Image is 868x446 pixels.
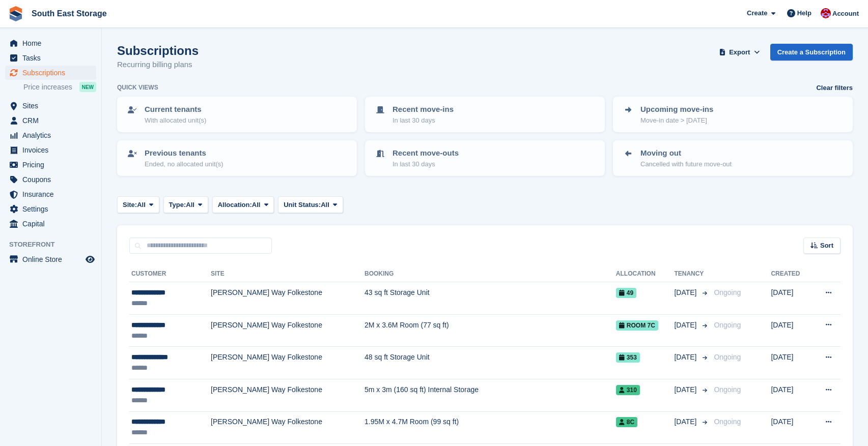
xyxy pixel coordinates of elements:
[616,385,640,395] span: 310
[365,266,616,282] th: Booking
[169,200,186,210] span: Type:
[674,417,698,427] span: [DATE]
[771,379,811,411] td: [DATE]
[211,282,365,315] td: [PERSON_NAME] Way Folkestone
[5,252,96,266] a: menu
[5,143,96,157] a: menu
[832,9,859,19] span: Account
[614,98,852,131] a: Upcoming move-ins Move-in date > [DATE]
[22,187,83,201] span: Insurance
[23,82,72,92] span: Price increases
[393,104,454,115] p: Recent move-ins
[820,241,833,251] span: Sort
[211,411,365,444] td: [PERSON_NAME] Way Folkestone
[714,353,741,361] span: Ongoing
[211,347,365,379] td: [PERSON_NAME] Way Folkestone
[5,51,96,65] a: menu
[640,104,713,115] p: Upcoming move-ins
[321,200,329,210] span: All
[22,51,83,65] span: Tasks
[365,379,616,411] td: 5m x 3m (160 sq ft) Internal Storage
[117,44,199,57] h1: Subscriptions
[640,115,713,126] p: Move-in date > [DATE]
[22,66,83,80] span: Subscriptions
[393,147,459,159] p: Recent move-outs
[393,115,454,126] p: In last 30 days
[5,99,96,113] a: menu
[729,47,750,57] span: Export
[616,266,675,282] th: Allocation
[186,200,194,210] span: All
[117,83,158,92] h6: Quick views
[117,196,159,213] button: Site: All
[770,44,853,61] a: Create a Subscription
[616,320,658,331] span: Room 7c
[816,83,853,93] a: Clear filters
[674,266,710,282] th: Tenancy
[5,217,96,231] a: menu
[22,36,83,50] span: Home
[797,8,811,18] span: Help
[118,141,356,175] a: Previous tenants Ended, no allocated unit(s)
[5,202,96,216] a: menu
[137,200,146,210] span: All
[211,379,365,411] td: [PERSON_NAME] Way Folkestone
[79,82,96,92] div: NEW
[218,200,252,210] span: Allocation:
[674,384,698,395] span: [DATE]
[252,200,261,210] span: All
[22,252,83,266] span: Online Store
[771,411,811,444] td: [DATE]
[640,147,732,159] p: Moving out
[163,196,208,213] button: Type: All
[5,172,96,187] a: menu
[212,196,274,213] button: Allocation: All
[714,321,741,329] span: Ongoing
[22,99,83,113] span: Sites
[22,217,83,231] span: Capital
[771,347,811,379] td: [DATE]
[9,240,101,250] span: Storefront
[145,159,223,169] p: Ended, no allocated unit(s)
[145,147,223,159] p: Previous tenants
[717,44,762,61] button: Export
[5,66,96,80] a: menu
[714,288,741,296] span: Ongoing
[145,115,206,126] p: With allocated unit(s)
[366,98,604,131] a: Recent move-ins In last 30 days
[84,253,96,265] a: Preview store
[616,417,637,427] span: 8C
[118,98,356,131] a: Current tenants With allocated unit(s)
[365,314,616,347] td: 2M x 3.6M Room (77 sq ft)
[365,282,616,315] td: 43 sq ft Storage Unit
[123,200,137,210] span: Site:
[771,266,811,282] th: Created
[365,411,616,444] td: 1.95M x 4.7M Room (99 sq ft)
[8,6,23,21] img: stora-icon-8386f47178a22dfd0bd8f6a31ec36ba5ce8667c1dd55bd0f319d3a0aa187defe.svg
[145,104,206,115] p: Current tenants
[23,81,96,93] a: Price increases NEW
[22,158,83,172] span: Pricing
[22,128,83,142] span: Analytics
[674,352,698,363] span: [DATE]
[211,314,365,347] td: [PERSON_NAME] Way Folkestone
[714,418,741,426] span: Ongoing
[211,266,365,282] th: Site
[616,288,636,298] span: 49
[771,282,811,315] td: [DATE]
[393,159,459,169] p: In last 30 days
[365,347,616,379] td: 48 sq ft Storage Unit
[640,159,732,169] p: Cancelled with future move-out
[129,266,211,282] th: Customer
[5,158,96,172] a: menu
[22,172,83,187] span: Coupons
[117,59,199,71] p: Recurring billing plans
[771,314,811,347] td: [DATE]
[5,36,96,50] a: menu
[821,8,831,18] img: Roger Norris
[22,113,83,128] span: CRM
[366,141,604,175] a: Recent move-outs In last 30 days
[616,352,640,363] span: 353
[22,143,83,157] span: Invoices
[5,187,96,201] a: menu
